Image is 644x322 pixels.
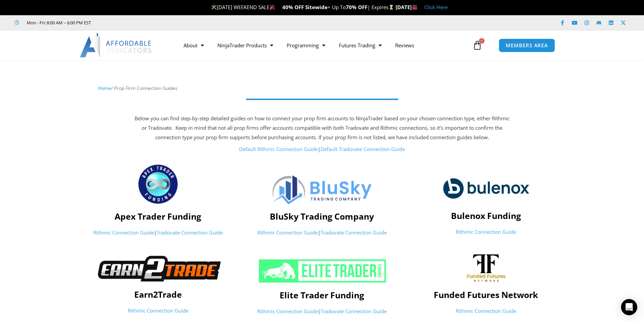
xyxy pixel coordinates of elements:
[258,259,387,283] img: ETF 2024 NeonGrn 1 | Affordable Indicators – NinjaTrader
[499,39,555,52] a: MEMBERS AREA
[243,290,401,300] h4: Elite Trader Funding
[177,38,471,53] nav: Menu
[280,38,332,53] a: Programming
[79,211,237,221] h4: Apex Trader Funding
[462,35,492,55] a: 0
[389,5,394,10] img: ⌛
[257,308,318,315] a: Rithmic Connection Guide
[177,38,211,53] a: About
[424,4,448,10] a: Click Here
[211,38,280,53] a: NinjaTrader Products
[157,229,223,236] a: Tradovate Connection Guide
[407,290,565,300] h4: Funded Futures Network
[388,38,421,53] a: Reviews
[79,289,237,299] h4: Earn2Trade
[79,228,237,238] p: |
[25,19,91,27] span: Mon - Fri: 8:00 AM – 6:00 PM EST
[282,4,328,10] strong: 40% OFF Sitewide
[100,19,202,26] iframe: Customer reviews powered by Trustpilot
[239,146,318,152] a: Default Rithmic Connection Guide
[98,85,111,91] a: Home
[456,228,516,235] a: Rithmic Connection Guide
[90,254,226,282] img: Earn2TradeNB | Affordable Indicators – NinjaTrader
[320,146,405,152] a: Default Tradovate Connection Guide
[479,38,484,44] span: 0
[270,5,275,10] img: 🎉
[128,307,188,314] a: Rithmic Connection Guide
[320,308,387,315] a: Tradovate Connection Guide
[211,4,395,10] span: [DATE] WEEKEND SALE + Up To | Expires
[243,228,401,238] p: |
[93,229,154,236] a: Rithmic Connection Guide
[272,175,372,204] img: Logo | Affordable Indicators – NinjaTrader
[320,229,387,236] a: Tradovate Connection Guide
[98,84,546,93] nav: Breadcrumb
[467,254,506,283] img: channels4_profile | Affordable Indicators – NinjaTrader
[138,164,178,205] img: apex_Logo1 | Affordable Indicators – NinjaTrader
[243,211,401,221] h4: BluSky Trading Company
[396,4,418,10] strong: [DATE]
[257,229,318,236] a: Rithmic Connection Guide
[80,33,152,57] img: LogoAI | Affordable Indicators – NinjaTrader
[621,299,637,315] div: Open Intercom Messenger
[412,5,417,10] img: 🏭
[443,173,529,204] img: logo-2 | Affordable Indicators – NinjaTrader
[346,4,367,10] strong: 70% OFF
[456,307,516,314] a: Rithmic Connection Guide
[133,145,511,154] p: |
[506,43,548,48] span: MEMBERS AREA
[407,210,565,221] h4: Bulenox Funding
[332,38,388,53] a: Futures Trading
[211,5,216,10] img: 🛠️
[133,114,511,142] p: Below you can find step-by-step detailed guides on how to connect your prop firm accounts to Ninj...
[243,307,401,316] p: |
